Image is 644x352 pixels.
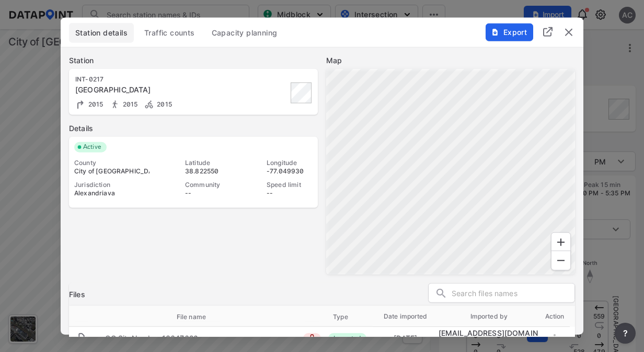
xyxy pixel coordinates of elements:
[144,99,154,110] img: Bicycle count
[69,55,318,66] label: Station
[185,181,231,189] div: Community
[144,28,195,38] span: Traffic counts
[74,181,149,189] div: Jurisdiction
[439,328,540,349] div: migration@data-point.io
[69,289,85,300] h3: Files
[308,334,316,342] img: lock_close.8fab59a9.svg
[75,75,235,84] div: INT-0217
[74,167,149,175] div: City of [GEOGRAPHIC_DATA]
[551,251,571,271] div: Zoom Out
[542,26,554,38] img: full_screen.b7bf9a36.svg
[326,55,575,66] label: Map
[267,181,313,189] div: Speed limit
[562,26,575,39] img: close.efbf2170.svg
[551,232,571,252] div: Zoom In
[74,159,149,167] div: County
[177,312,220,322] span: File name
[69,23,575,43] div: basic tabs example
[328,333,366,344] span: Imported
[79,142,107,152] span: Active
[562,26,575,39] button: delete
[615,323,636,344] button: more
[267,189,313,197] div: --
[491,28,499,37] img: File%20-%20Download.70cf71cd.svg
[621,327,629,339] span: ?
[267,159,313,167] div: Longitude
[154,100,172,108] span: 2015
[77,333,86,341] img: file.af1f9d02.svg
[75,28,128,38] span: Station details
[373,328,439,348] td: [DATE]
[486,24,533,41] button: Export
[539,306,570,327] th: Action
[267,167,313,175] div: -77.049930
[75,99,86,110] img: Turning count
[212,28,278,38] span: Capacity planning
[74,189,149,197] div: Alexandriava
[75,85,235,95] div: Richmond Hwy & Potomac Ave
[110,99,120,110] img: Pedestrian count
[185,159,231,167] div: Latitude
[452,286,574,301] input: Search files names
[185,167,231,175] div: 38.822550
[555,254,567,267] svg: Zoom Out
[491,27,526,38] span: Export
[439,306,540,327] th: Imported by
[373,306,439,327] th: Date imported
[120,100,138,108] span: 2015
[555,236,567,249] svg: Zoom In
[69,123,318,134] label: Details
[185,189,231,197] div: --
[333,312,362,322] span: Type
[86,100,103,108] span: 2015
[94,333,198,344] div: myQC SiteNumber 13647620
